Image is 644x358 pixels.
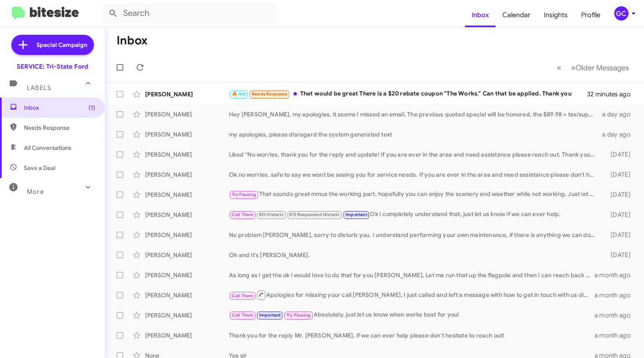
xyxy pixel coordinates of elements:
[566,59,634,76] button: Next
[600,150,637,159] div: [DATE]
[145,150,229,159] div: [PERSON_NAME]
[232,91,246,97] span: 🔥 Hot
[600,211,637,219] div: [DATE]
[145,211,229,219] div: [PERSON_NAME]
[496,3,537,27] a: Calendar
[600,110,637,118] div: a day ago
[145,271,229,279] div: [PERSON_NAME]
[145,90,229,98] div: [PERSON_NAME]
[145,291,229,299] div: [PERSON_NAME]
[286,312,311,318] span: Try Pausing
[289,212,340,217] span: RO Responded Historic
[145,191,229,199] div: [PERSON_NAME]
[11,35,94,55] a: Special Campaign
[24,124,95,132] span: Needs Response
[229,190,600,199] div: That sounds great minus the working part, hopefully you can enjoy the scenery and weather while n...
[232,293,254,299] span: Call Them
[614,6,628,21] div: GC
[145,311,229,319] div: [PERSON_NAME]
[229,231,600,239] div: No problem [PERSON_NAME], sorry to disturb you. I understand performing your own maintenance, if ...
[600,191,637,199] div: [DATE]
[345,212,367,217] span: Important
[232,312,254,318] span: Call Them
[232,212,254,217] span: Call Them
[229,331,595,340] div: Thank you for the reply Mr. [PERSON_NAME], if we can ever help please don't hesitate to reach out!
[600,251,637,259] div: [DATE]
[88,103,95,112] span: (1)
[145,231,229,239] div: [PERSON_NAME]
[587,90,637,98] div: 32 minutes ago
[101,3,278,23] input: Search
[576,63,629,72] span: Older Messages
[259,212,284,217] span: RO Historic
[557,62,561,73] span: «
[229,290,595,300] div: Apologies for missing your call [PERSON_NAME], I just called and left a message with how to get i...
[229,310,595,320] div: Absolutely, just let us know when works best for you!
[600,130,637,139] div: a day ago
[229,130,600,139] div: my apologies, please disregard the system generated text
[145,130,229,139] div: [PERSON_NAME]
[24,164,55,172] span: Save a Deal
[229,251,600,259] div: Oh and it's [PERSON_NAME].
[145,110,229,118] div: [PERSON_NAME]
[595,331,637,340] div: a month ago
[229,110,600,118] div: Hey [PERSON_NAME], my apologies, it seems I missed an email. The previous quoted special will be ...
[17,62,88,71] div: SERVICE: Tri-State Ford
[36,41,87,49] span: Special Campaign
[537,3,574,27] a: Insights
[145,251,229,259] div: [PERSON_NAME]
[607,6,635,21] button: GC
[229,210,600,219] div: Ok I completely understand that, just let us know if we can ever help.
[571,62,576,73] span: »
[600,231,637,239] div: [DATE]
[574,3,607,27] a: Profile
[229,89,587,99] div: That would be great There is a $20 rebate coupon "The Works." Can that be applied. Thank you
[229,170,600,179] div: Ok no worries, safe to say we wont be seeing you for service needs. If you are ever in the area a...
[232,192,256,197] span: Try Pausing
[229,271,595,279] div: As long as I get the ok I would love to do that for you [PERSON_NAME], Let me run that up the fla...
[465,3,496,27] a: Inbox
[24,103,95,112] span: Inbox
[552,59,566,76] button: Previous
[259,312,281,318] span: Important
[229,150,600,159] div: Liked “No worries, thank you for the reply and update! If you are ever in the area and need assis...
[252,91,287,97] span: Needs Response
[24,144,71,152] span: All Conversations
[600,170,637,179] div: [DATE]
[117,34,148,47] h1: Inbox
[595,291,637,299] div: a month ago
[595,271,637,279] div: a month ago
[145,170,229,179] div: [PERSON_NAME]
[27,84,51,92] span: Labels
[27,188,44,196] span: More
[145,331,229,340] div: [PERSON_NAME]
[595,311,637,319] div: a month ago
[552,59,634,76] nav: Page navigation example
